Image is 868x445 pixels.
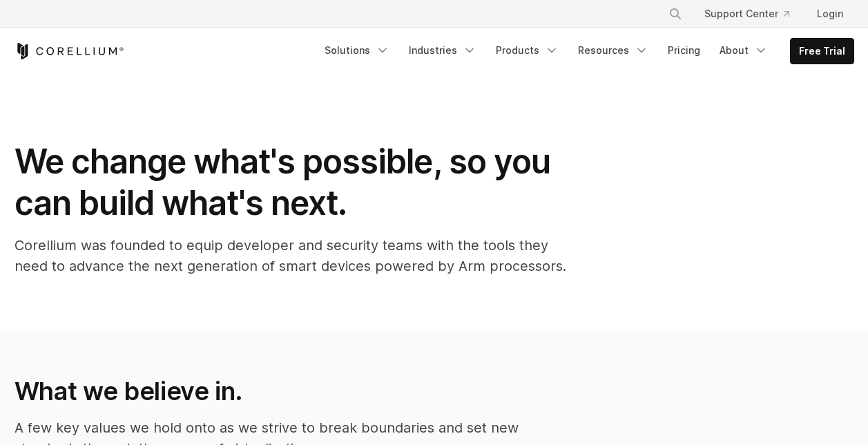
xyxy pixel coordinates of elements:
a: Solutions [316,38,398,63]
a: Free Trial [791,39,853,64]
a: Products [488,38,567,63]
div: Navigation Menu [316,38,854,64]
a: Pricing [659,38,708,63]
a: Industries [401,38,485,63]
a: About [711,38,776,63]
a: Support Center [693,1,800,26]
a: Login [806,1,854,26]
div: Navigation Menu [652,1,854,26]
h1: We change what's possible, so you can build what's next. [15,141,567,224]
h2: What we believe in. [15,376,565,406]
a: Resources [570,38,657,63]
button: Search [663,1,688,26]
a: Corellium Home [15,43,124,59]
p: Corellium was founded to equip developer and security teams with the tools they need to advance t... [15,235,567,276]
